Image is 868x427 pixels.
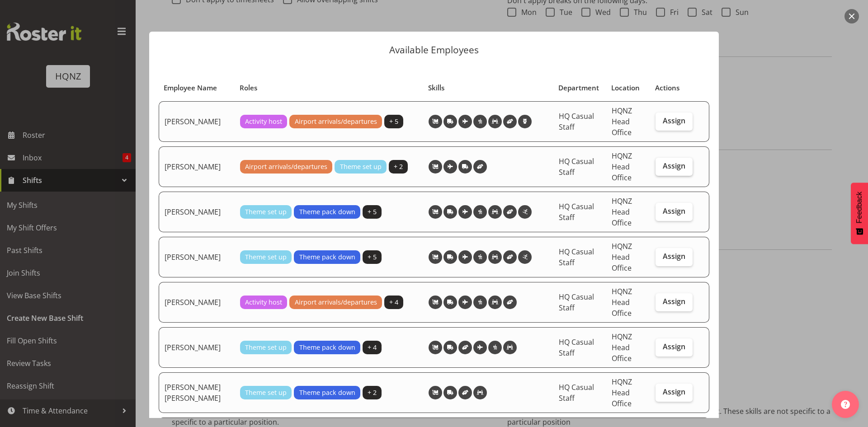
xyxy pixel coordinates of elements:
[855,192,863,223] span: Feedback
[663,297,685,306] span: Assign
[663,387,685,396] span: Assign
[655,83,679,93] span: Actions
[389,117,398,127] span: + 5
[159,192,235,232] td: [PERSON_NAME]
[368,252,377,262] span: + 5
[663,206,685,216] span: Assign
[663,252,685,261] span: Assign
[394,162,403,172] span: + 2
[245,343,287,352] span: Theme set up
[612,106,632,137] span: HQNZ Head Office
[559,202,594,222] span: HQ Casual Staff
[245,388,287,398] span: Theme set up
[245,252,287,262] span: Theme set up
[240,83,257,93] span: Roles
[245,297,282,307] span: Activity host
[299,388,355,398] span: Theme pack down
[612,286,632,318] span: HQNZ Head Office
[159,237,235,277] td: [PERSON_NAME]
[368,388,377,398] span: + 2
[295,117,377,127] span: Airport arrivals/departures
[559,247,594,267] span: HQ Casual Staff
[299,207,355,217] span: Theme pack down
[159,327,235,368] td: [PERSON_NAME]
[612,241,632,273] span: HQNZ Head Office
[159,372,235,413] td: [PERSON_NAME] [PERSON_NAME]
[559,337,594,358] span: HQ Casual Staff
[245,207,287,217] span: Theme set up
[559,292,594,313] span: HQ Casual Staff
[851,183,868,244] button: Feedback - Show survey
[389,297,398,307] span: + 4
[368,343,377,352] span: + 4
[663,161,685,170] span: Assign
[612,332,632,363] span: HQNZ Head Office
[245,117,282,127] span: Activity host
[245,162,327,172] span: Airport arrivals/departures
[299,252,355,262] span: Theme pack down
[159,146,235,187] td: [PERSON_NAME]
[558,83,599,93] span: Department
[559,382,594,403] span: HQ Casual Staff
[663,116,685,125] span: Assign
[612,377,632,408] span: HQNZ Head Office
[428,83,444,93] span: Skills
[559,111,594,132] span: HQ Casual Staff
[159,282,235,323] td: [PERSON_NAME]
[158,45,710,55] p: Available Employees
[164,83,217,93] span: Employee Name
[340,162,382,172] span: Theme set up
[611,83,640,93] span: Location
[612,196,632,228] span: HQNZ Head Office
[159,101,235,142] td: [PERSON_NAME]
[663,342,685,351] span: Assign
[368,207,377,217] span: + 5
[559,156,594,177] span: HQ Casual Staff
[299,343,355,352] span: Theme pack down
[295,297,377,307] span: Airport arrivals/departures
[612,151,632,183] span: HQNZ Head Office
[841,400,850,409] img: help-xxl-2.png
